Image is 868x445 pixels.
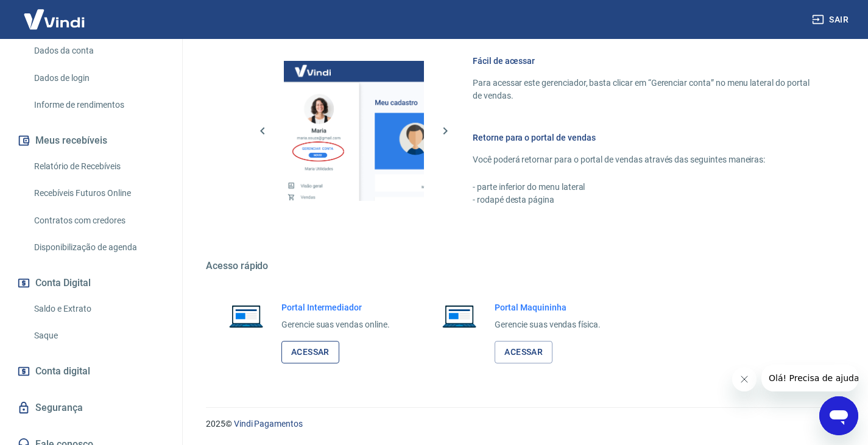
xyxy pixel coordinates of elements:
[29,38,168,63] a: Dados da conta
[473,55,810,67] h6: Fácil de acessar
[15,1,94,38] img: Vindi
[495,318,601,331] p: Gerencie suas vendas física.
[434,301,485,331] img: Imagem de um notebook aberto
[221,301,272,331] img: Imagem de um notebook aberto
[495,301,601,314] h6: Portal Maquininha
[7,9,102,18] span: Olá! Precisa de ajuda?
[15,127,168,154] button: Meus recebíveis
[15,358,168,385] a: Conta digital
[281,341,339,363] a: Acessar
[732,367,757,391] iframe: Fechar mensagem
[473,131,810,144] h6: Retorne para o portal de vendas
[284,61,424,201] img: Imagem da dashboard mostrando o botão de gerenciar conta na sidebar no lado esquerdo
[29,181,168,206] a: Recebíveis Futuros Online
[473,153,810,166] p: Você poderá retornar para o portal de vendas através das seguintes maneiras:
[29,154,168,179] a: Relatório de Recebíveis
[29,208,168,233] a: Contratos com credores
[29,296,168,321] a: Saldo e Extrato
[819,396,858,435] iframe: Botão para abrir a janela de mensagens
[206,260,839,272] h5: Acesso rápido
[810,9,853,31] button: Sair
[495,341,552,363] a: Acessar
[473,77,810,102] p: Para acessar este gerenciador, basta clicar em “Gerenciar conta” no menu lateral do portal de ven...
[15,270,168,296] button: Conta Digital
[761,365,858,391] iframe: Mensagem da empresa
[206,418,839,430] p: 2025 ©
[29,66,168,91] a: Dados de login
[473,181,810,194] p: - parte inferior do menu lateral
[281,301,390,314] h6: Portal Intermediador
[15,394,168,421] a: Segurança
[35,363,90,380] span: Conta digital
[29,93,168,117] a: Informe de rendimentos
[473,194,810,206] p: - rodapé desta página
[234,419,303,429] a: Vindi Pagamentos
[29,235,168,260] a: Disponibilização de agenda
[29,323,168,348] a: Saque
[281,318,390,331] p: Gerencie suas vendas online.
